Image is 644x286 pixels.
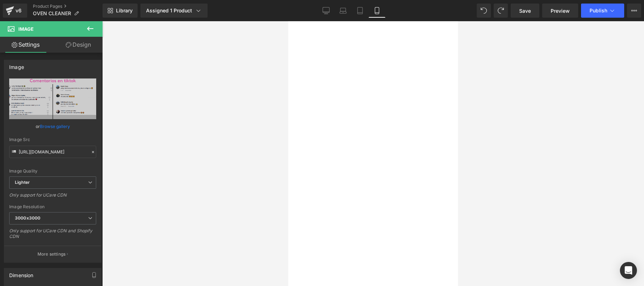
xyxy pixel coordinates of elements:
[9,146,96,158] input: Link
[581,4,624,18] button: Publish
[14,6,23,15] div: v6
[519,7,531,14] span: Save
[9,204,96,209] div: Image Resolution
[116,7,133,14] span: Library
[477,4,491,18] button: Undo
[369,4,385,18] a: Mobile
[4,246,101,262] button: More settings
[18,26,34,32] span: Image
[15,215,40,221] b: 3000x3000
[620,262,637,279] div: Open Intercom Messenger
[3,4,27,18] a: v6
[9,228,96,244] div: Only support for UCare CDN and Shopify CDN
[15,180,30,185] b: Lighter
[590,8,607,13] span: Publish
[33,11,71,16] span: OVEN CLEANER
[9,137,96,142] div: Image Src
[103,4,138,18] a: New Library
[33,4,103,9] a: Product Pages
[9,192,96,203] div: Only support for UCare CDN
[551,7,570,14] span: Preview
[146,7,202,14] div: Assigned 1 Product
[318,4,335,18] a: Desktop
[494,4,508,18] button: Redo
[352,4,369,18] a: Tablet
[37,251,66,257] p: More settings
[627,4,641,18] button: More
[9,123,96,130] div: or
[9,268,34,278] div: Dimension
[542,4,578,18] a: Preview
[53,37,104,53] a: Design
[40,120,70,133] a: Browse gallery
[9,60,24,70] div: Image
[335,4,352,18] a: Laptop
[9,169,96,174] div: Image Quality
